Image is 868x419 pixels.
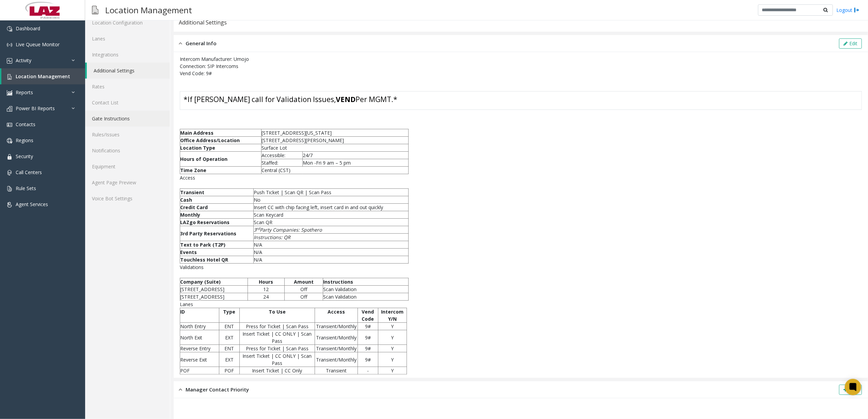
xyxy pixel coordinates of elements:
a: Rules/Issues [85,127,170,143]
span: - [367,367,369,374]
a: Logout [836,6,859,14]
span: Accessible: [262,152,285,158]
span: 9# [365,356,371,363]
span: N/A [254,249,262,255]
span: Insert Ticket | CC ONLY | Scan Pass [242,331,312,344]
span: LAZgo Reservations [180,219,230,225]
span: Push Ticket | Scan QR | Scan Pass [254,189,331,196]
span: Transient [326,367,347,374]
img: logout [854,6,859,14]
span: 24/7 [303,152,313,158]
span: Off [300,286,307,292]
span: No [254,197,261,203]
img: pageIcon [92,2,98,18]
span: Reports [16,89,33,96]
span: Insert CC with chip facing left, insert card in and out quickly [254,204,383,211]
span: Press for Ticket | Scan Pass [246,323,309,330]
span: Scan Keycard [254,212,283,218]
span: Regions [16,137,33,144]
a: Integrations [85,47,170,63]
span: Touchless Hotel QR [180,256,228,263]
img: 'icon' [7,90,12,96]
span: Press for Ticket | Scan Pass [246,345,309,352]
font: *If [PERSON_NAME] call for Validation Issues, Per MGMT.* [184,95,398,104]
img: 'icon' [7,170,12,175]
span: Code [362,316,374,322]
span: POF [180,367,190,374]
span: EXT [225,356,234,363]
img: 'icon' [7,186,12,191]
span: [STREET_ADDRESS][PERSON_NAME] [262,137,344,144]
span: Credit Card [180,204,208,211]
span: Lanes [180,301,193,307]
span: 9# [365,334,371,341]
span: Type [223,308,235,315]
span: Vend [362,308,374,315]
span: Y [391,323,394,330]
span: [STREET_ADDRESS][US_STATE] [262,130,332,136]
span: 9# [365,323,371,330]
span: EXT [225,334,234,341]
img: 'icon' [7,58,12,64]
img: 'icon' [7,74,12,80]
span: Y [391,345,394,352]
span: Power BI Reports [16,105,55,112]
span: Live Queue Monitor [16,41,60,48]
img: 'icon' [7,42,12,48]
img: 'icon' [7,26,12,32]
a: Agent Page Preview [85,174,170,190]
span: Insert Ticket | CC ONLY | Scan Pass [242,353,312,366]
span: Hours [259,279,273,285]
span: Validations [180,264,204,270]
span: Main Address [180,130,214,136]
a: Gate Instructions [85,111,170,127]
span: ENT [224,323,234,330]
span: Dashboard [16,25,40,32]
span: ENT [224,345,234,352]
span: Location Type [180,145,215,151]
img: 'icon' [7,122,12,128]
span: North Entry [180,323,206,330]
img: 'icon' [7,202,12,207]
span: Scan Validation [323,286,357,292]
img: 'icon' [7,154,12,160]
img: opened [179,386,182,393]
span: Events [180,249,197,255]
span: Scan Validation [323,294,357,300]
span: Instructions: QR [254,234,290,240]
a: Contact List [85,95,170,111]
span: 3rd Party Reservations [180,230,236,237]
img: opened [179,39,182,47]
h3: Location Management [102,2,195,18]
span: Insert Ticket | CC Only [252,367,302,374]
b: VEND [336,95,356,104]
span: Staffed: [262,160,278,166]
span: Contacts [16,121,35,128]
span: Company (Suite) [180,279,221,285]
a: Rates [85,79,170,95]
span: Manager Contact Priority [186,386,249,393]
span: Reverse Exit [180,356,207,363]
a: Notifications [85,143,170,158]
span: Y [391,356,394,363]
span: Access [180,174,195,181]
span: Text to Park (T2P) [180,241,225,248]
span: Mon -Fri 9 am – 5 pm [303,160,351,166]
sup: rd [256,226,260,231]
div: Additional Settings [179,18,227,27]
span: Surface Lot [262,145,287,151]
p: Intercom Manufacturer: Umojo [180,55,862,63]
span: Reverse Entry [180,345,210,352]
button: Add [839,385,862,395]
span: Scan QR [254,219,272,225]
a: Location Configuration [85,15,170,31]
span: [STREET_ADDRESS] [180,294,224,300]
button: Edit [839,38,862,49]
span: Transient/Monthly [316,356,357,363]
span: 9# [365,345,371,352]
span: Central (CST) [262,167,290,173]
a: Voice Bot Settings [85,190,170,206]
a: Equipment [85,158,170,174]
span: Y [391,334,394,341]
a: Location Management [1,68,85,84]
